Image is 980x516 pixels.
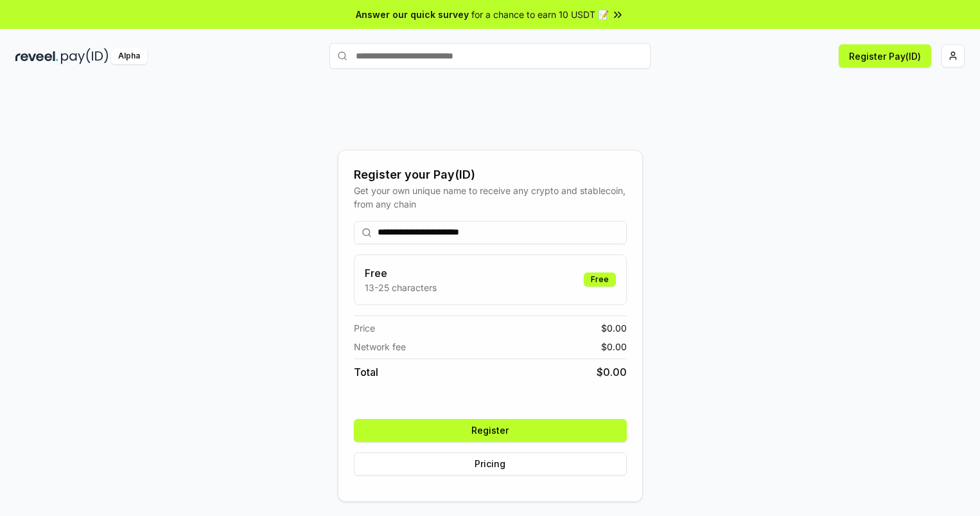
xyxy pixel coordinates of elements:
[356,8,469,21] span: Answer our quick survey
[365,281,437,294] p: 13-25 characters
[471,8,609,21] span: for a chance to earn 10 USDT 📝
[584,272,616,287] div: Free
[354,321,375,335] span: Price
[601,321,627,335] span: $ 0.00
[354,166,627,184] div: Register your Pay(ID)
[15,48,58,64] img: reveel_dark
[839,44,931,67] button: Register Pay(ID)
[354,340,406,353] span: Network fee
[365,265,437,281] h3: Free
[597,364,627,380] span: $ 0.00
[601,340,627,353] span: $ 0.00
[354,364,378,380] span: Total
[61,48,109,64] img: pay_id
[354,184,627,211] div: Get your own unique name to receive any crypto and stablecoin, from any chain
[354,452,627,476] button: Pricing
[111,48,147,64] div: Alpha
[354,419,627,442] button: Register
